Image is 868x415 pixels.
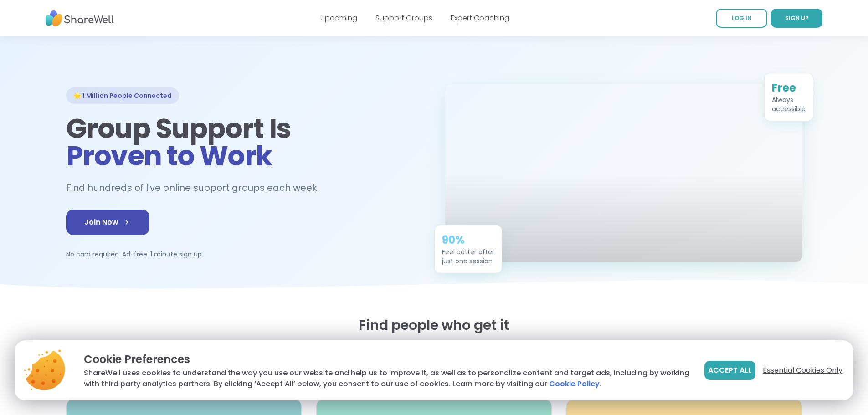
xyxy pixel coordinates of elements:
[549,379,601,389] a: Cookie Policy.
[708,365,752,376] span: Accept All
[84,368,690,389] p: ShareWell uses cookies to understand the way you use our website and help us to improve it, as we...
[66,180,329,195] h2: Find hundreds of live online support groups each week.
[716,9,767,28] a: LOG IN
[732,14,751,22] span: LOG IN
[772,95,806,113] div: Always accessible
[771,9,822,28] a: SIGN UP
[704,361,755,380] button: Accept All
[442,232,494,247] div: 90%
[84,217,131,228] span: Join Now
[46,6,114,31] img: ShareWell Nav Logo
[442,247,494,265] div: Feel better after just one session
[375,13,432,23] a: Support Groups
[66,317,802,333] h2: Find people who get it
[763,365,842,376] span: Essential Cookies Only
[451,13,509,23] a: Expert Coaching
[772,80,806,95] div: Free
[66,210,149,235] a: Join Now
[66,250,423,259] p: No card required. Ad-free. 1 minute sign up.
[84,351,690,368] p: Cookie Preferences
[66,87,179,104] div: 🌟 1 Million People Connected
[320,13,357,23] a: Upcoming
[66,115,423,169] h1: Group Support Is
[66,137,272,175] span: Proven to Work
[785,14,809,22] span: SIGN UP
